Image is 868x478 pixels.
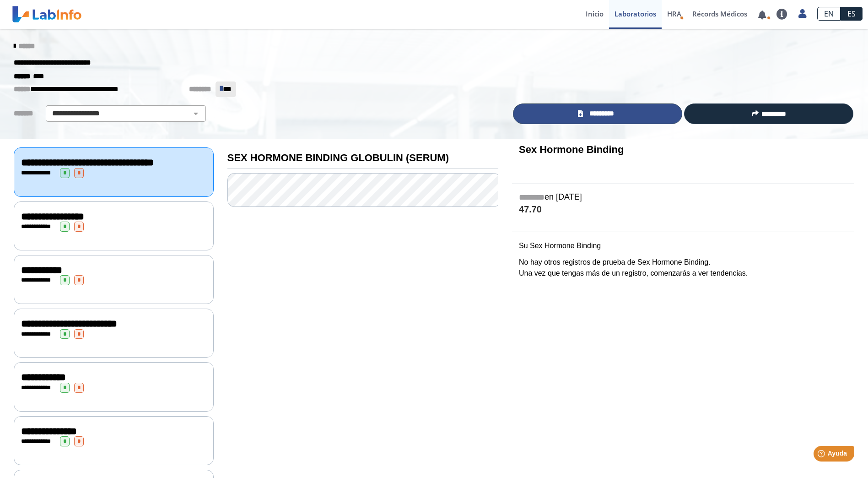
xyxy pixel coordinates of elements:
b: SEX HORMONE BINDING GLOBULIN (SERUM) [227,152,449,163]
p: No hay otros registros de prueba de Sex Hormone Binding. Una vez que tengas más de un registro, c... [519,257,847,279]
a: ES [841,7,863,21]
a: EN [817,7,841,21]
span: HRA [667,9,681,18]
h5: en [DATE] [519,192,847,203]
b: Sex Hormone Binding [519,144,624,155]
p: Su Sex Hormone Binding [519,240,847,251]
h4: 47.70 [519,204,847,216]
iframe: Help widget launcher [787,442,858,468]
